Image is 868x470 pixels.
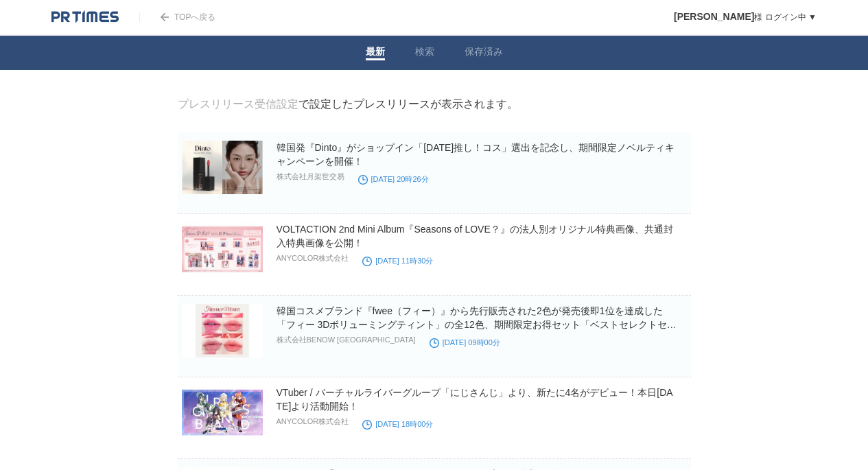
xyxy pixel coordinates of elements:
time: [DATE] 18時00分 [362,420,433,428]
a: TOPへ戻る [139,12,215,22]
img: 韓国コスメブランド『fwee（フィー）』から先行販売された2色が発売後即1位を達成した「フィー 3Dボリューミングティント」の全12色、期間限定お得セット「ベストセレクトセット」がオンライン販売開始！ [182,304,263,357]
time: [DATE] 11時30分 [362,257,433,265]
p: ANYCOLOR株式会社 [277,416,349,427]
img: VTuber / バーチャルライバーグループ「にじさんじ」より、新たに4名がデビュー！本日2025年8月14日(木)より活動開始！ [182,386,263,439]
a: VTuber / バーチャルライバーグループ「にじさんじ」より、新たに4名がデビュー！本日[DATE]より活動開始！ [277,387,673,412]
img: arrow.png [161,13,169,21]
a: [PERSON_NAME]様 ログイン中 ▼ [674,12,817,22]
time: [DATE] 09時00分 [430,338,500,346]
div: で設定したプレスリリースが表示されます。 [178,97,518,112]
p: 株式会社月架世交易 [277,172,344,182]
time: [DATE] 20時26分 [358,175,429,183]
a: 最新 [366,46,385,60]
span: [PERSON_NAME] [674,11,754,22]
a: 検索 [415,46,434,60]
p: 株式会社BENOW [GEOGRAPHIC_DATA] [277,335,416,345]
img: logo.png [51,10,119,24]
img: VOLTACTION 2nd Mini Album『​​Seasons of LOVE？』の法人別オリジナル特典画像、共通封入特典画像を公開！ [182,222,263,276]
p: ANYCOLOR株式会社 [277,253,349,263]
img: 韓国発『Dinto』がショップイン「2025推し！コス」選出を記念し、期間限定ノベルティキャンペーンを開催！ [182,141,263,194]
a: VOLTACTION 2nd Mini Album『​​Seasons of LOVE？』の法人別オリジナル特典画像、共通封入特典画像を公開！ [277,224,673,248]
a: 保存済み [465,46,503,60]
a: 韓国発『Dinto』がショップイン「[DATE]推し！コス」選出を記念し、期間限定ノベルティキャンペーンを開催！ [277,142,675,167]
a: 韓国コスメブランド『fwee（フィー）』から先行販売された2色が発売後即1位を達成した「フィー 3Dボリューミングティント」の全12色、期間限定お得セット「ベストセレクトセット」がオンライン販売開始！ [277,305,677,344]
a: プレスリリース受信設定 [178,98,298,110]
